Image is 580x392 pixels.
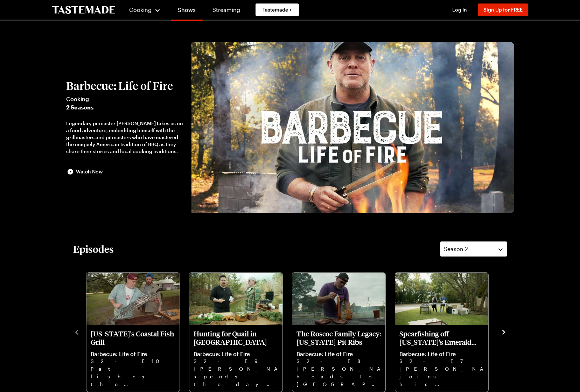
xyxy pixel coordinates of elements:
a: South Carolina's Coastal Fish Grill [91,329,175,387]
div: Legendary pitmaster [PERSON_NAME] takes us on a food adventure, embedding himself with the grillm... [66,120,184,155]
div: Hunting for Quail in Charleston [189,273,282,392]
span: Cooking [129,6,152,13]
a: Spearfishing off Florida's Emerald Coast [399,329,484,387]
p: Barbecue: Life of Fire [399,350,484,357]
button: Barbecue: Life of FireCooking2 SeasonsLegendary pitmaster [PERSON_NAME] takes us on a food advent... [66,79,184,176]
span: Watch Now [76,168,103,175]
p: Barbecue: Life of Fire [296,350,381,357]
span: Tastemade + [263,6,292,13]
p: S2 - E8 [296,357,381,365]
button: Log In [446,6,474,13]
p: S2 - E10 [91,357,175,365]
button: Season 2 [440,241,507,257]
p: [US_STATE]'s Coastal Fish Grill [91,329,175,346]
img: The Roscoe Family Legacy: Alabama Pit Ribs [292,273,385,325]
p: Pat fishes the coastal inlets of [GEOGRAPHIC_DATA], [US_STATE], in search of a delicious sheepshead. [91,365,175,387]
img: South Carolina's Coastal Fish Grill [86,273,180,325]
p: Barbecue: Life of Fire [194,350,278,357]
img: Hunting for Quail in Charleston [189,273,282,325]
p: Hunting for Quail in [GEOGRAPHIC_DATA] [194,329,278,346]
button: navigate to next item [500,327,507,336]
a: The Roscoe Family Legacy: Alabama Pit Ribs [296,329,381,387]
p: The Roscoe Family Legacy: [US_STATE] Pit Ribs [296,329,381,346]
a: Shows [171,1,203,21]
p: Barbecue: Life of Fire [91,350,175,357]
span: Log In [452,7,467,13]
a: Tastemade + [256,3,299,16]
img: Spearfishing off Florida's Emerald Coast [395,273,488,325]
p: Spearfishing off [US_STATE]'s Emerald Coast [399,329,484,346]
p: [PERSON_NAME] joins his friend [PERSON_NAME] on a spearfishing adventure, sourcing fresh fish to ... [399,365,484,387]
span: Cooking [66,95,184,103]
p: [PERSON_NAME] spends the day in [GEOGRAPHIC_DATA] quail hunting and grilling birds over live coals. [194,365,278,387]
p: S2 - E7 [399,357,484,365]
h2: Episodes [73,243,114,255]
div: South Carolina's Coastal Fish Grill [86,273,180,392]
div: The Roscoe Family Legacy: Alabama Pit Ribs [292,273,385,392]
span: Season 2 [444,245,468,253]
div: Spearfishing off Florida's Emerald Coast [395,273,488,392]
p: S2 - E9 [194,357,278,365]
h2: Barbecue: Life of Fire [66,79,184,92]
button: navigate to previous item [73,327,80,336]
a: To Tastemade Home Page [52,6,115,14]
a: Hunting for Quail in Charleston [194,329,278,387]
button: Sign Up for FREE [478,3,528,16]
img: Barbecue: Life of Fire [191,42,514,213]
button: Cooking [129,1,161,18]
span: Sign Up for FREE [483,7,523,13]
span: 2 Seasons [66,103,184,112]
p: [PERSON_NAME] heads to [GEOGRAPHIC_DATA] to team up with chef [PERSON_NAME], cooking ribs inspire... [296,365,381,387]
